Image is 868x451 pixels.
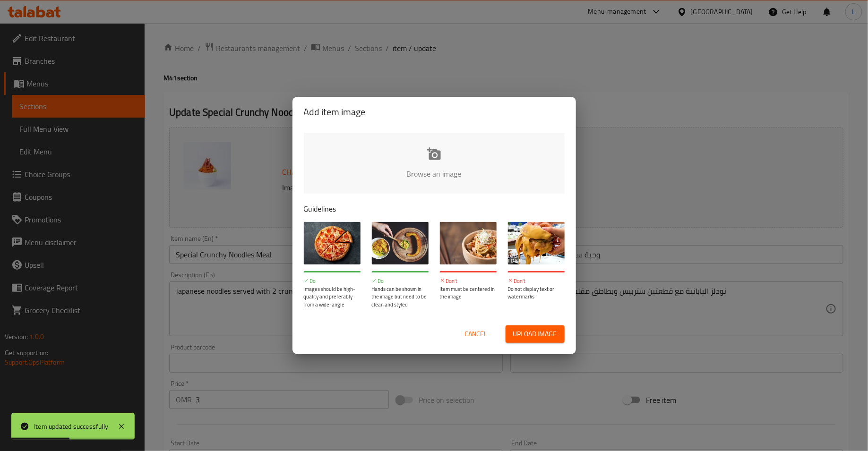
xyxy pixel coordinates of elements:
p: Images should be high-quality and preferably from a wide-angle [304,285,361,309]
span: Cancel [465,328,488,340]
div: Item updated successfully [34,421,108,432]
p: Do [372,277,429,285]
p: Guidelines [304,203,565,214]
p: Do not display text or watermarks [508,285,565,301]
p: Do [304,277,361,285]
p: Don't [508,277,565,285]
p: Don't [440,277,497,285]
p: Hands can be shown in the image but need to be clean and styled [372,285,429,309]
p: Item must be centered in the image [440,285,497,301]
span: Upload image [513,328,557,340]
button: Upload image [506,325,565,343]
img: guide-img-4@3x.jpg [508,222,565,264]
img: guide-img-3@3x.jpg [440,222,497,264]
h2: Add item image [304,104,565,119]
button: Cancel [461,325,491,343]
img: guide-img-1@3x.jpg [304,222,361,264]
img: guide-img-2@3x.jpg [372,222,429,264]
